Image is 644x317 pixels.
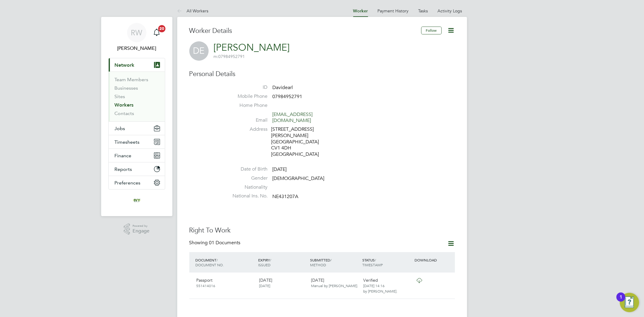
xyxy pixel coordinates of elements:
[189,41,209,61] span: DE
[108,196,165,205] a: Go to home page
[132,196,142,205] img: ivyresourcegroup-logo-retina.png
[226,166,268,172] label: Date of Birth
[226,175,268,181] label: Gender
[353,8,368,14] a: Worker
[189,240,242,246] div: Showing
[124,223,149,235] a: Powered byEngage
[109,122,165,135] button: Jobs
[177,8,209,14] a: All Workers
[273,111,313,124] a: [EMAIL_ADDRESS][DOMAIN_NAME]
[620,297,622,305] div: 1
[115,180,141,186] span: Preferences
[115,166,132,172] span: Reports
[108,23,165,52] a: RW[PERSON_NAME]
[226,93,268,100] label: Mobile Phone
[226,126,268,133] label: Address
[363,277,378,283] span: Verified
[101,17,172,216] nav: Main navigation
[131,29,143,37] span: RW
[273,175,325,181] span: [DEMOGRAPHIC_DATA]
[109,135,165,149] button: Timesheets
[214,54,219,59] span: m:
[226,193,268,199] label: National Ins. No.
[363,289,397,293] span: by [PERSON_NAME].
[194,275,257,291] div: Passport
[226,184,268,191] label: Nationality
[309,255,361,270] div: SUBMITTED
[189,226,455,235] h3: Right To Work
[413,255,455,265] div: DOWNLOAD
[133,229,149,234] span: Engage
[196,262,224,267] span: DOCUMENT NO.
[258,262,271,267] span: ISSUED
[115,153,132,158] span: Finance
[109,162,165,176] button: Reports
[259,283,270,288] span: [DATE]
[620,293,639,312] button: Open Resource Center, 1 new notification
[331,258,332,262] span: /
[311,283,358,288] span: Manual by [PERSON_NAME].
[375,258,376,262] span: /
[257,255,309,270] div: EXPIRY
[115,62,135,68] span: Network
[217,258,218,262] span: /
[115,126,125,131] span: Jobs
[310,262,326,267] span: METHOD
[109,58,165,72] button: Network
[189,27,421,35] h3: Worker Details
[438,8,462,14] a: Activity Logs
[270,258,271,262] span: /
[158,25,165,32] span: 20
[378,8,409,14] a: Payment History
[226,84,268,91] label: ID
[257,275,309,291] div: [DATE]
[151,23,163,42] a: 20
[108,45,165,52] span: Rob Winchle
[309,275,361,291] div: [DATE]
[214,54,245,59] span: 07984952791
[115,110,134,116] a: Contacts
[209,240,241,246] span: 01 Documents
[226,102,268,109] label: Home Phone
[189,70,455,78] h3: Personal Details
[115,85,138,91] a: Businesses
[271,126,329,158] div: [STREET_ADDRESS][PERSON_NAME] [GEOGRAPHIC_DATA] CV1 4DH [GEOGRAPHIC_DATA]
[273,85,293,91] span: Davidearl
[115,139,140,145] span: Timesheets
[197,283,216,288] span: 551414016
[109,149,165,162] button: Finance
[109,176,165,189] button: Preferences
[363,283,385,288] span: [DATE] 14:16
[273,94,303,100] span: 07984952791
[273,166,287,172] span: [DATE]
[133,223,149,229] span: Powered by
[361,255,413,270] div: STATUS
[109,72,165,121] div: Network
[421,27,442,34] button: Follow
[418,8,428,14] a: Tasks
[226,117,268,123] label: Email
[214,42,290,53] a: [PERSON_NAME]
[115,102,134,108] a: Workers
[362,262,383,267] span: TIMESTAMP
[273,194,299,200] span: NE431207A
[194,255,257,270] div: DOCUMENT
[115,77,149,82] a: Team Members
[115,94,125,99] a: Sites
